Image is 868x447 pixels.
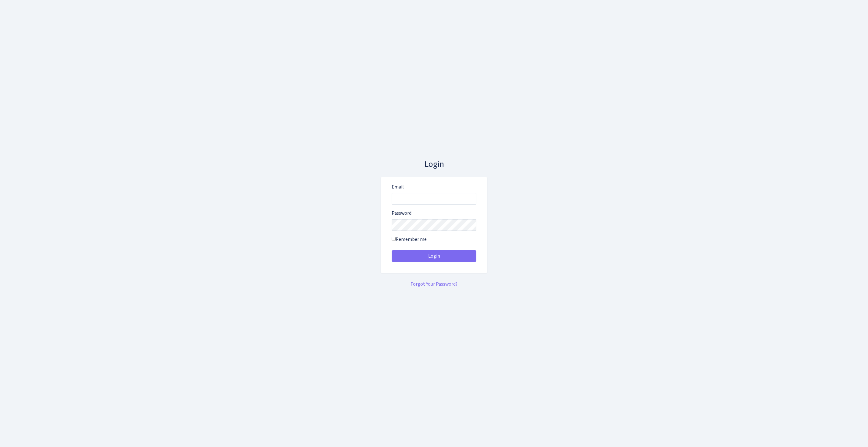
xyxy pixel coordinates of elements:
[381,159,487,170] h3: Login
[392,183,404,191] label: Email
[411,281,457,287] a: Forgot Your Password?
[392,250,476,262] button: Login
[392,209,411,217] label: Password
[392,237,396,241] input: Remember me
[392,236,427,243] label: Remember me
